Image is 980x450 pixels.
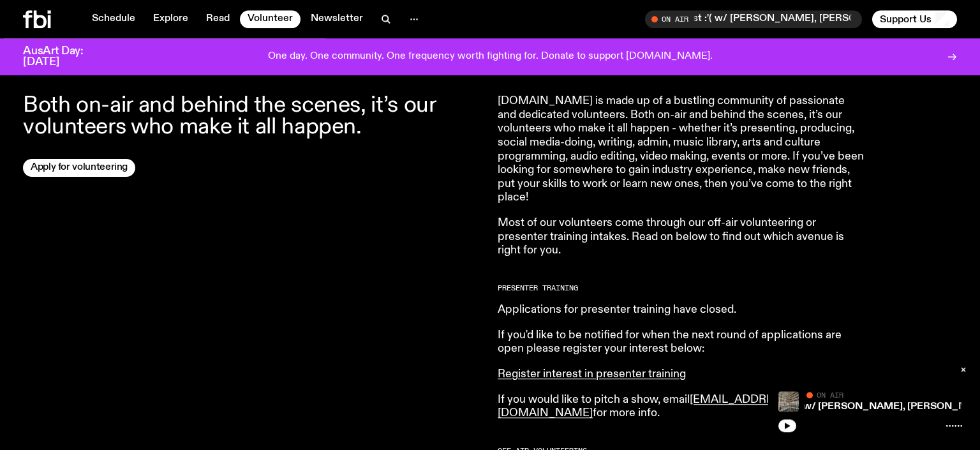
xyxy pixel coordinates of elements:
[240,10,301,28] a: Volunteer
[498,303,865,317] p: Applications for presenter training have closed.
[23,159,135,177] a: Apply for volunteering
[778,391,799,412] img: A corner shot of the fbi music library
[145,10,196,28] a: Explore
[84,10,143,28] a: Schedule
[880,13,932,25] span: Support Us
[498,285,865,292] h2: Presenter Training
[498,329,865,356] p: If you'd like to be notified for when the next round of applications are open please register you...
[23,27,482,79] h1: Volunteer
[23,94,482,138] p: Both on-air and behind the scenes, it’s our volunteers who make it all happen.
[268,51,713,63] p: One day. One community. One frequency worth fighting for. Donate to support [DOMAIN_NAME].
[872,10,957,28] button: Support Us
[645,10,862,28] button: On AirThe Playlist / [PERSON_NAME]'s Last Playlist :'( w/ [PERSON_NAME], [PERSON_NAME], [PERSON_N...
[23,46,105,68] h3: AusArt Day: [DATE]
[498,393,865,421] p: If you would like to pitch a show, email for more info.
[498,216,865,258] p: Most of our volunteers come through our off-air volunteering or presenter training intakes. Read ...
[498,94,865,205] p: [DOMAIN_NAME] is made up of a bustling community of passionate and dedicated volunteers. Both on-...
[817,391,843,399] span: On Air
[198,10,237,28] a: Read
[498,368,686,380] a: Register interest in presenter training
[303,10,371,28] a: Newsletter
